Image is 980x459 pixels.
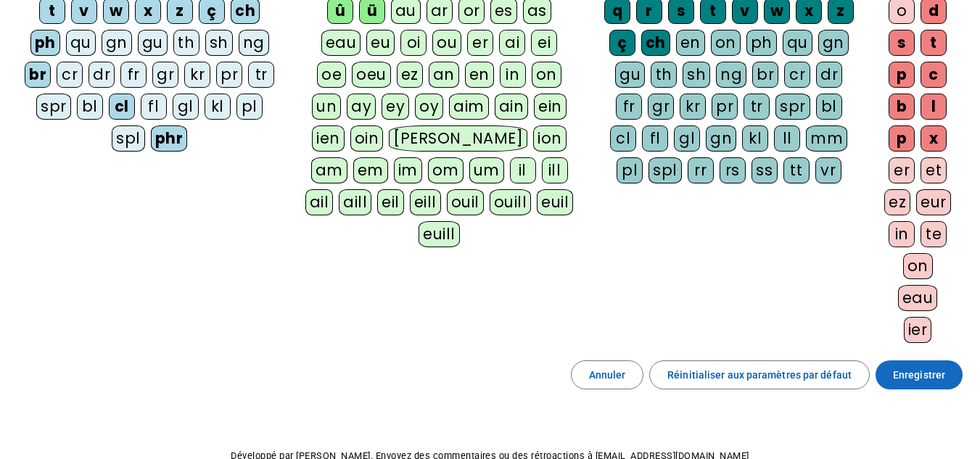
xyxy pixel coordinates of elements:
[311,157,347,183] div: am
[490,189,531,215] div: ouill
[449,94,489,120] div: aim
[889,221,915,247] div: in
[676,30,705,56] div: en
[57,62,83,88] div: cr
[25,62,51,88] div: br
[680,94,706,120] div: kr
[775,94,810,120] div: spr
[921,30,947,56] div: t
[816,62,842,88] div: dr
[239,30,269,56] div: ng
[617,157,643,183] div: pl
[688,157,714,183] div: rr
[173,30,199,56] div: th
[752,157,778,183] div: ss
[138,30,168,56] div: gu
[205,30,233,56] div: sh
[499,30,525,56] div: ai
[141,94,167,120] div: fl
[893,366,945,384] span: Enregistrer
[30,30,60,56] div: ph
[216,62,242,88] div: pr
[609,30,635,56] div: ç
[903,253,933,279] div: on
[784,62,810,88] div: cr
[889,30,915,56] div: s
[744,94,770,120] div: tr
[876,360,963,389] button: Enregistrer
[447,189,484,215] div: ouil
[889,94,915,120] div: b
[36,94,71,120] div: spr
[400,30,427,56] div: oi
[469,157,504,183] div: um
[432,30,461,56] div: ou
[815,157,841,183] div: vr
[651,62,677,88] div: th
[898,285,938,311] div: eau
[806,125,847,152] div: mm
[415,94,443,120] div: oy
[648,94,674,120] div: gr
[774,125,800,152] div: ll
[152,62,178,88] div: gr
[184,62,210,88] div: kr
[742,125,768,152] div: kl
[465,62,494,88] div: en
[916,189,951,215] div: eur
[921,94,947,120] div: l
[720,157,746,183] div: rs
[752,62,778,88] div: br
[533,125,567,152] div: ion
[610,125,636,152] div: cl
[683,62,710,88] div: sh
[120,62,147,88] div: fr
[649,360,870,389] button: Réinitialiser aux paramètres par défaut
[205,94,231,120] div: kl
[571,360,644,389] button: Annuler
[884,189,910,215] div: ez
[173,94,199,120] div: gl
[531,30,557,56] div: ei
[667,366,852,384] span: Réinitialiser aux paramètres par défaut
[353,157,388,183] div: em
[889,125,915,152] div: p
[382,94,409,120] div: ey
[352,62,391,88] div: oeu
[321,30,361,56] div: eau
[532,62,561,88] div: on
[109,94,135,120] div: cl
[889,157,915,183] div: er
[921,221,947,247] div: te
[366,30,395,56] div: eu
[616,94,642,120] div: fr
[394,157,422,183] div: im
[339,189,371,215] div: aill
[389,125,527,152] div: [PERSON_NAME]
[816,94,842,120] div: bl
[921,62,947,88] div: c
[312,94,341,120] div: un
[397,62,423,88] div: ez
[112,125,145,152] div: spl
[716,62,746,88] div: ng
[589,366,626,384] span: Annuler
[410,189,441,215] div: eill
[712,94,738,120] div: pr
[429,62,459,88] div: an
[615,62,645,88] div: gu
[746,30,777,56] div: ph
[904,317,932,343] div: ier
[641,30,670,56] div: ch
[711,30,741,56] div: on
[236,94,263,120] div: pl
[419,221,459,247] div: euill
[921,125,947,152] div: x
[921,157,947,183] div: et
[428,157,464,183] div: om
[467,30,493,56] div: er
[305,189,334,215] div: ail
[706,125,736,152] div: gn
[66,30,96,56] div: qu
[510,157,536,183] div: il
